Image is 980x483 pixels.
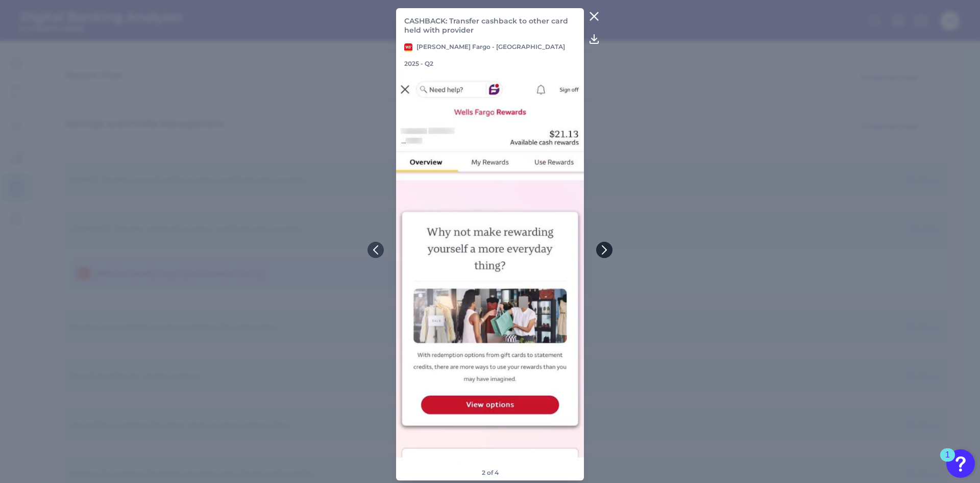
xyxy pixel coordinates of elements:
p: 2025 - Q2 [404,60,433,67]
button: Open Resource Center, 1 new notification [946,449,975,478]
footer: 2 of 4 [478,465,503,480]
p: CASHBACK: Transfer cashback to other card held with provider [404,16,576,35]
div: 1 [945,455,950,468]
p: [PERSON_NAME] Fargo - [GEOGRAPHIC_DATA] [404,43,565,52]
img: 3205-01-WFargo-US-2025-Q2-CC-MOS.png [396,71,584,465]
img: Wells Fargo [404,43,412,52]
